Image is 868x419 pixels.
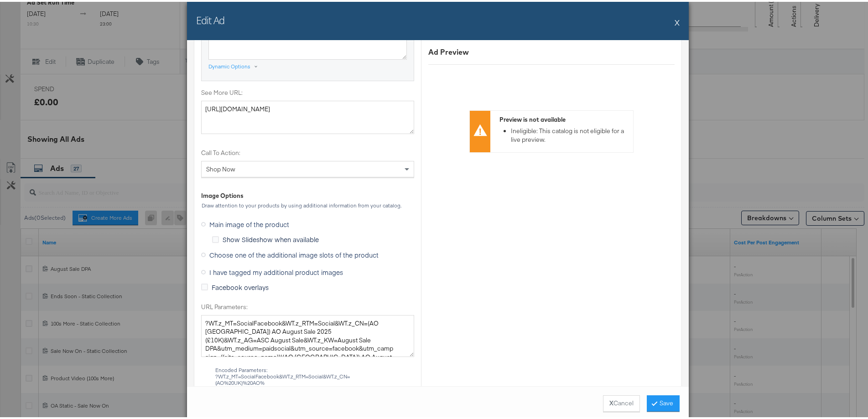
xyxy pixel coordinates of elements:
div: Preview is not available [499,114,629,122]
button: Save [647,393,680,410]
strong: X [609,397,613,406]
textarea: ?WT.z_MT=SocialFacebook&WT.z_RTM=Social&WT.z_CN=(AO [GEOGRAPHIC_DATA]) AO August Sale 2025 (£10K)... [201,313,414,355]
div: Dynamic Options [208,61,250,68]
div: Draw attention to your products by using additional information from your catalog. [201,201,414,207]
span: Main image of the product [209,218,289,227]
h2: Edit Ad [196,11,224,25]
button: X [675,11,680,30]
button: XCancel [603,393,640,410]
span: Shop Now [206,163,235,171]
div: Image Options [201,190,244,198]
li: Ineligible: This catalog is not eligible for a live preview. [511,125,629,142]
span: Facebook overlays [212,281,269,290]
label: URL Parameters: [201,301,414,310]
span: Show Slideshow when available [223,233,319,242]
span: I have tagged my additional product images [209,266,343,275]
label: Call To Action: [201,147,414,155]
textarea: [URL][DOMAIN_NAME] [201,99,414,133]
label: See More URL: [201,87,414,95]
div: Ad Preview [428,45,675,56]
span: Choose one of the additional image slots of the product [209,248,379,258]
